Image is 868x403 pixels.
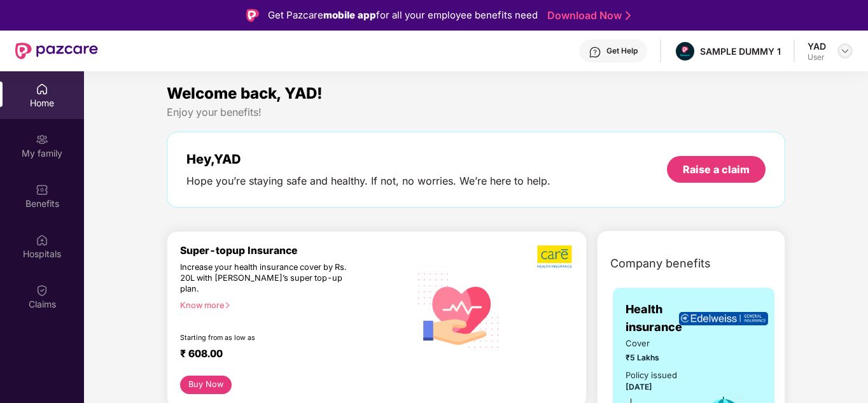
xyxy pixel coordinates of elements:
div: Get Help [606,46,638,56]
div: ₹ 608.00 [180,348,397,363]
img: New Pazcare Logo [15,43,98,59]
div: Super-topup Insurance [180,244,410,257]
img: svg+xml;base64,PHN2ZyBpZD0iSG9zcGl0YWxzIiB4bWxucz0iaHR0cDovL3d3dy53My5vcmcvMjAwMC9zdmciIHdpZHRoPS... [36,234,48,246]
div: Starting from as low as [180,334,356,343]
span: Company benefits [610,255,711,272]
div: Increase your health insurance cover by Rs. 20L with [PERSON_NAME]’s super top-up plan. [180,262,354,295]
span: ₹5 Lakhs [626,351,685,364]
div: Hey, YAD [186,152,550,167]
img: svg+xml;base64,PHN2ZyBpZD0iQ2xhaW0iIHhtbG5zPSJodHRwOi8vd3d3LnczLm9yZy8yMDAwL3N2ZyIgd2lkdGg9IjIwIi... [36,284,48,297]
div: Get Pazcare for all your employee benefits need [268,8,538,23]
div: YAD [808,40,826,52]
img: b5dec4f62d2307b9de63beb79f102df3.png [537,244,573,269]
img: insurerLogo [679,312,768,325]
span: Health insurance [626,300,685,337]
button: Buy Now [180,376,232,394]
span: [DATE] [626,382,652,392]
img: svg+xml;base64,PHN2ZyB3aWR0aD0iMjAiIGhlaWdodD0iMjAiIHZpZXdCb3g9IjAgMCAyMCAyMCIgZmlsbD0ibm9uZSIgeG... [36,133,48,146]
div: Know more [180,300,402,309]
div: Policy issued [626,369,677,382]
img: svg+xml;base64,PHN2ZyBpZD0iQmVuZWZpdHMiIHhtbG5zPSJodHRwOi8vd3d3LnczLm9yZy8yMDAwL3N2ZyIgd2lkdGg9Ij... [36,183,48,196]
div: Hope you’re staying safe and healthy. If not, no worries. We’re here to help. [186,174,550,188]
div: Enjoy your benefits! [167,106,785,119]
img: svg+xml;base64,PHN2ZyB4bWxucz0iaHR0cDovL3d3dy53My5vcmcvMjAwMC9zdmciIHhtbG5zOnhsaW5rPSJodHRwOi8vd3... [410,260,508,360]
img: svg+xml;base64,PHN2ZyBpZD0iSGVscC0zMngzMiIgeG1sbnM9Imh0dHA6Ly93d3cudzMub3JnLzIwMDAvc3ZnIiB3aWR0aD... [589,46,601,59]
a: Download Now [547,9,627,22]
div: SAMPLE DUMMY 1 [700,45,781,57]
img: Logo [246,9,259,22]
strong: mobile app [323,9,376,21]
span: Welcome back, YAD! [167,84,323,103]
div: Raise a claim [683,162,750,176]
span: right [224,302,231,309]
img: Stroke [626,9,631,22]
div: User [808,52,826,62]
span: Cover [626,337,685,350]
img: svg+xml;base64,PHN2ZyBpZD0iSG9tZSIgeG1sbnM9Imh0dHA6Ly93d3cudzMub3JnLzIwMDAvc3ZnIiB3aWR0aD0iMjAiIG... [36,83,48,95]
img: Pazcare_Alternative_logo-01-01.png [676,42,694,60]
img: svg+xml;base64,PHN2ZyBpZD0iRHJvcGRvd24tMzJ4MzIiIHhtbG5zPSJodHRwOi8vd3d3LnczLm9yZy8yMDAwL3N2ZyIgd2... [840,46,850,56]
